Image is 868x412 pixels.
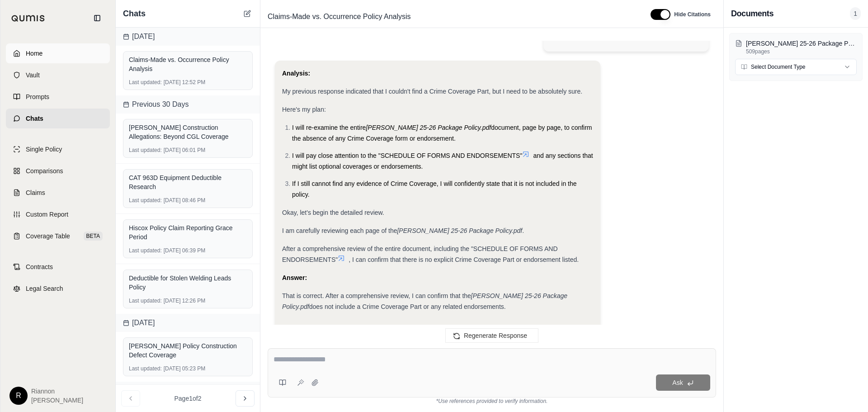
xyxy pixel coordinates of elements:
[731,7,774,20] h3: Documents
[26,49,42,58] span: Home
[6,87,110,107] a: Prompts
[129,123,247,141] div: [PERSON_NAME] Construction Allegations: Beyond CGL Coverage
[129,297,247,304] div: [DATE] 12:26 PM
[129,147,247,154] div: [DATE] 06:01 PM
[129,79,247,86] div: [DATE] 12:52 PM
[26,232,70,241] span: Coverage Table
[282,209,384,216] span: Okay, let's begin the detailed review.
[292,152,522,159] span: I will pay close attention to the "SCHEDULE OF FORMS AND ENDORSEMENTS"
[292,180,577,198] span: If I still cannot find any evidence of Crime Coverage, I will confidently state that it is not in...
[129,274,247,292] div: Deductible for Stolen Welding Leads Policy
[850,7,861,20] span: 1
[445,328,538,343] button: Regenerate Response
[129,365,162,372] span: Last updated:
[674,11,711,18] span: Hide Citations
[268,398,716,405] div: *Use references provided to verify information.
[282,274,307,281] strong: Answer:
[6,204,110,224] a: Custom Report
[84,232,103,241] span: BETA
[129,341,247,360] div: [PERSON_NAME] Policy Construction Defect Coverage
[116,95,260,114] div: Previous 30 Days
[123,7,146,20] span: Chats
[282,88,582,95] span: My previous response indicated that I couldn't find a Crime Coverage Part, but I need to be absol...
[26,284,63,293] span: Legal Search
[129,197,162,204] span: Last updated:
[6,43,110,63] a: Home
[6,183,110,203] a: Claims
[26,188,45,197] span: Claims
[282,292,471,299] span: That is correct. After a comprehensive review, I can confirm that the
[282,70,310,77] strong: Analysis:
[735,39,857,55] button: [PERSON_NAME] 25-26 Package Policy.pdf509pages
[116,382,260,400] div: [DATE]
[129,223,247,242] div: Hiscox Policy Claim Reporting Grace Period
[6,65,110,85] a: Vault
[264,9,640,24] div: Edit Title
[31,396,83,405] span: [PERSON_NAME]
[26,262,53,271] span: Contracts
[282,292,567,310] em: [PERSON_NAME] 25-26 Package Policy.pdf
[672,379,683,386] span: Ask
[6,257,110,277] a: Contracts
[282,227,397,234] span: I am carefully reviewing each page of the
[397,227,522,234] em: [PERSON_NAME] 25-26 Package Policy.pdf
[129,365,247,372] div: [DATE] 05:23 PM
[90,11,104,25] button: Collapse sidebar
[129,147,162,154] span: Last updated:
[656,374,710,391] button: Ask
[129,173,247,191] div: CAT 963D Equipment Deductible Research
[464,332,527,339] span: Regenerate Response
[746,39,857,48] p: Kline 25-26 Package Policy.pdf
[9,387,28,405] div: R
[26,71,40,80] span: Vault
[522,227,524,234] span: .
[116,314,260,332] div: [DATE]
[292,152,593,170] span: and any sections that might list optional coverages or endorsements.
[129,297,162,304] span: Last updated:
[292,124,592,142] span: document, page by page, to confirm the absence of any Crime Coverage form or endorsement.
[6,279,110,298] a: Legal Search
[6,226,110,246] a: Coverage TableBETA
[282,106,326,113] span: Here's my plan:
[309,303,506,310] span: does not include a Crime Coverage Part or any related endorsements.
[6,139,110,159] a: Single Policy
[11,15,45,22] img: Qumis Logo
[26,210,68,219] span: Custom Report
[26,114,43,123] span: Chats
[264,9,415,24] span: Claims-Made vs. Occurrence Policy Analysis
[129,55,247,73] div: Claims-Made vs. Occurrence Policy Analysis
[242,8,253,19] button: New Chat
[349,256,579,263] span: , I can confirm that there is no explicit Crime Coverage Part or endorsement listed.
[116,28,260,46] div: [DATE]
[6,109,110,128] a: Chats
[746,48,857,55] p: 509 pages
[292,124,366,131] span: I will re-examine the entire
[31,387,83,396] span: Riannon
[129,79,162,86] span: Last updated:
[26,166,63,175] span: Comparisons
[129,247,247,254] div: [DATE] 06:39 PM
[26,92,49,101] span: Prompts
[26,145,62,154] span: Single Policy
[129,197,247,204] div: [DATE] 08:46 PM
[6,161,110,181] a: Comparisons
[129,247,162,254] span: Last updated:
[366,124,491,131] span: [PERSON_NAME] 25-26 Package Policy.pdf
[282,245,558,263] span: After a comprehensive review of the entire document, including the "SCHEDULE OF FORMS AND ENDORSE...
[175,394,202,403] span: Page 1 of 2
